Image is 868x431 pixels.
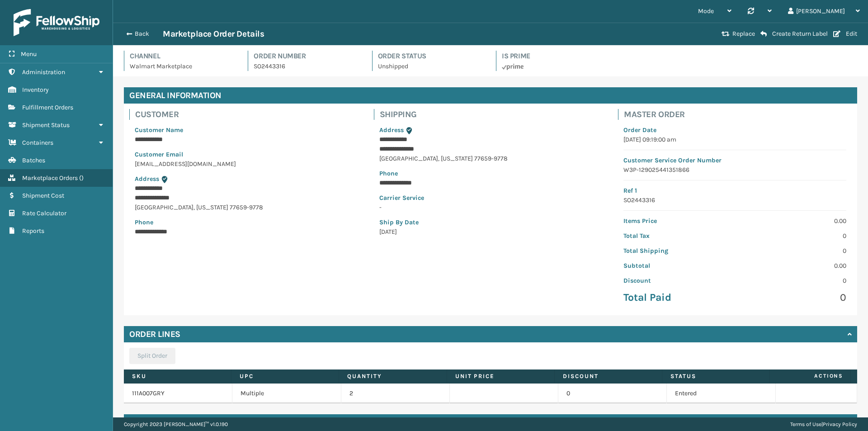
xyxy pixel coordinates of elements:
[719,30,758,38] button: Replace
[22,68,65,76] span: Administration
[254,51,361,62] h4: Order Number
[741,276,846,285] p: 0
[623,186,846,195] p: Ref 1
[22,192,64,199] span: Shipment Cost
[758,30,830,38] button: Create Return Label
[21,50,37,58] span: Menu
[741,216,846,226] p: 0.00
[760,30,767,38] i: Create Return Label
[623,125,846,135] p: Order Date
[833,31,840,37] i: Edit
[623,135,846,144] p: [DATE] 09:19:00 am
[129,417,214,428] h4: Fulfillment Orders
[129,329,180,340] h4: Order Lines
[623,195,846,205] p: SO2443316
[135,203,358,212] p: [GEOGRAPHIC_DATA] , [US_STATE] 77659-9778
[121,30,163,38] button: Back
[379,227,602,237] p: [DATE]
[240,372,330,380] label: UPC
[347,372,438,380] label: Quantity
[135,109,363,120] h4: Customer
[558,384,667,403] td: 0
[741,246,846,256] p: 0
[830,30,860,38] button: Edit
[623,291,729,304] p: Total Paid
[379,193,602,203] p: Carrier Service
[773,369,849,384] span: Actions
[132,372,223,380] label: SKU
[22,121,70,129] span: Shipment Status
[670,372,761,380] label: Status
[22,139,53,147] span: Containers
[22,227,44,235] span: Reports
[698,7,714,15] span: Mode
[130,51,237,62] h4: Channel
[722,31,730,37] i: Replace
[132,389,165,397] a: 111A007GRY
[378,51,485,62] h4: Order Status
[380,109,608,120] h4: Shipping
[22,156,45,164] span: Batches
[232,384,341,403] td: Multiple
[741,231,846,241] p: 0
[623,156,846,165] p: Customer Service Order Number
[823,421,857,427] a: Privacy Policy
[14,9,99,36] img: logo
[667,384,775,403] td: Entered
[135,218,358,227] p: Phone
[624,109,852,120] h4: Master Order
[379,169,602,178] p: Phone
[135,175,159,183] span: Address
[379,218,602,227] p: Ship By Date
[135,159,358,169] p: [EMAIL_ADDRESS][DOMAIN_NAME]
[124,87,857,104] h4: General Information
[135,125,358,135] p: Customer Name
[741,291,846,304] p: 0
[790,417,857,431] div: |
[379,154,602,163] p: [GEOGRAPHIC_DATA] , [US_STATE] 77659-9778
[623,246,729,256] p: Total Shipping
[79,174,84,182] span: ( )
[623,276,729,285] p: Discount
[254,62,361,71] p: SO2443316
[623,216,729,226] p: Items Price
[22,104,73,111] span: Fulfillment Orders
[22,209,66,217] span: Rate Calculator
[623,231,729,241] p: Total Tax
[378,62,485,71] p: Unshipped
[502,51,609,62] h4: Is Prime
[379,126,404,134] span: Address
[341,384,450,403] td: 2
[124,417,228,431] p: Copyright 2023 [PERSON_NAME]™ v 1.0.190
[563,372,654,380] label: Discount
[163,28,264,39] h3: Marketplace Order Details
[22,174,78,182] span: Marketplace Orders
[130,62,237,71] p: Walmart Marketplace
[135,150,358,159] p: Customer Email
[741,261,846,270] p: 0.00
[623,165,846,175] p: W3P-129025441351866
[129,348,175,364] button: Split Order
[379,203,602,212] p: -
[455,372,546,380] label: Unit Price
[790,421,821,427] a: Terms of Use
[22,86,49,94] span: Inventory
[623,261,729,270] p: Subtotal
